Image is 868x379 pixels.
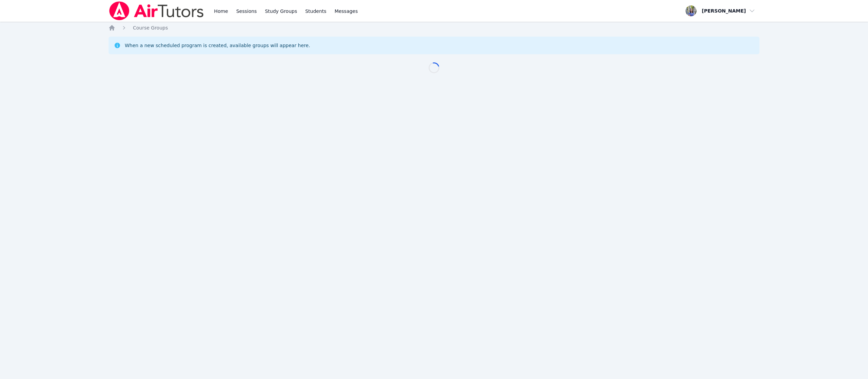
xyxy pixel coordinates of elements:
[133,24,168,31] a: Course Groups
[125,42,310,49] div: When a new scheduled program is created, available groups will appear here.
[133,25,168,31] span: Course Groups
[335,8,358,15] span: Messages
[108,1,204,20] img: Air Tutors
[108,24,759,31] nav: Breadcrumb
